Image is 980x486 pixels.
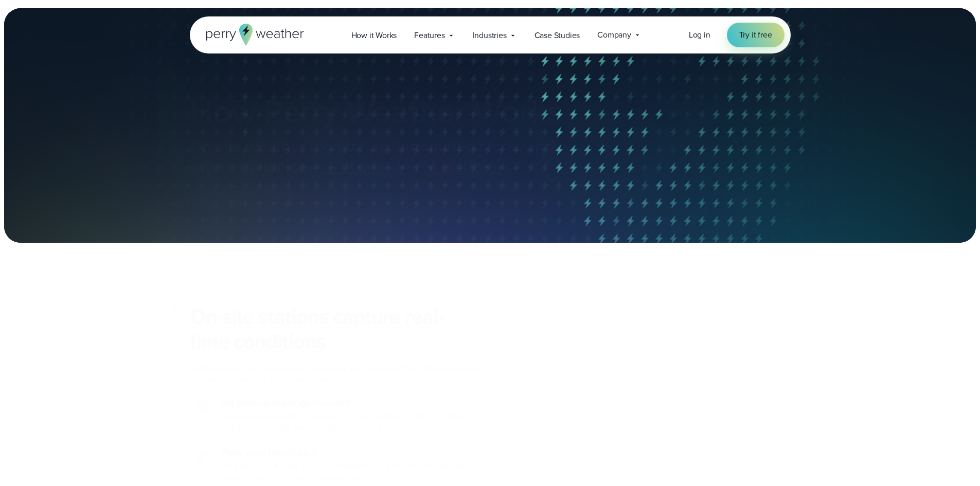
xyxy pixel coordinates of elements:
[351,29,397,42] span: How it Works
[343,25,406,46] a: How it Works
[739,29,772,41] span: Try it free
[473,29,507,42] span: Industries
[727,23,785,47] a: Try it free
[689,29,710,41] a: Log in
[414,29,444,42] span: Features
[534,29,580,42] span: Case Studies
[597,29,631,41] span: Company
[526,25,589,46] a: Case Studies
[689,29,710,41] span: Log in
